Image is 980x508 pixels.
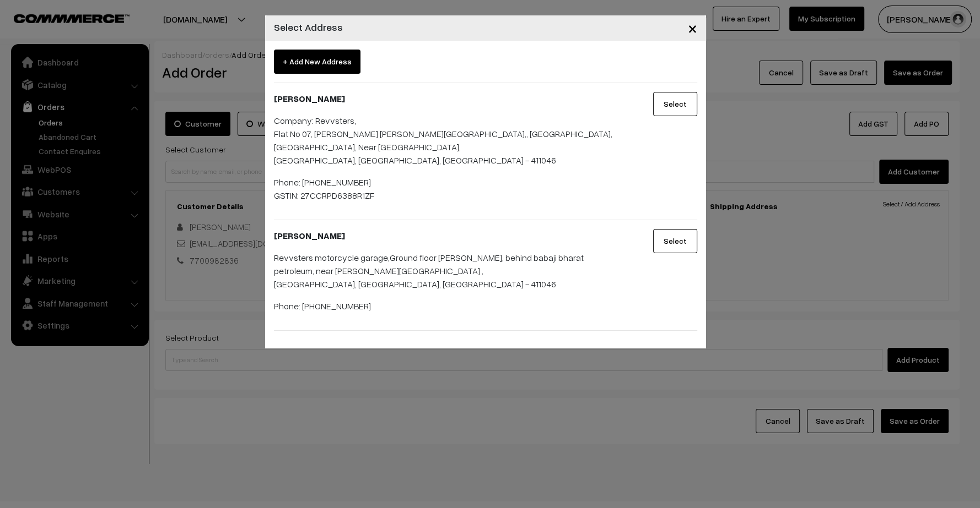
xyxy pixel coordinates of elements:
button: Select [653,229,697,253]
span: + Add New Address [274,50,360,74]
b: [PERSON_NAME] [274,230,345,241]
b: [PERSON_NAME] [274,93,345,104]
button: Close [679,11,706,45]
p: Company: Revvsters, Flat No 07, [PERSON_NAME] [PERSON_NAME][GEOGRAPHIC_DATA],, [GEOGRAPHIC_DATA],... [274,114,624,167]
p: Phone: [PHONE_NUMBER] GSTIN: 27CCRPD6388R1ZF [274,176,624,202]
p: Revvsters motorcycle garage,Ground floor [PERSON_NAME], behind babaji bharat petroleum, near [PER... [274,251,624,291]
p: Phone: [PHONE_NUMBER] [274,299,624,313]
span: × [688,18,697,38]
button: Select [653,92,697,116]
h4: Select Address [274,20,343,35]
